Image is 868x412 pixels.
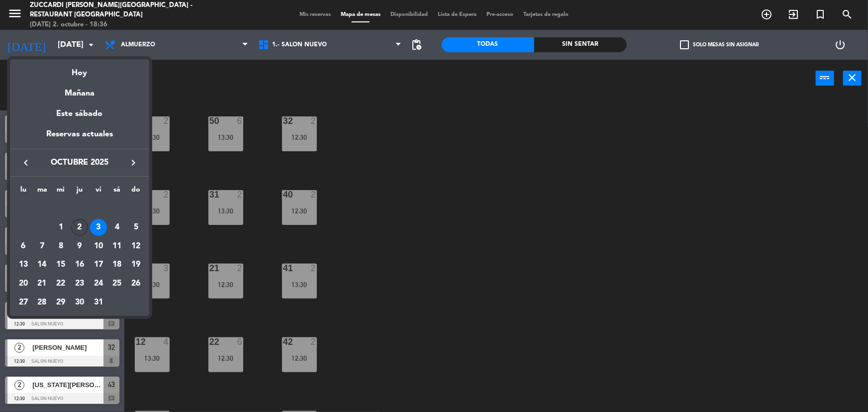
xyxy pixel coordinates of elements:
div: 21 [34,275,51,292]
td: 19 de octubre de 2025 [126,256,145,275]
td: 4 de octubre de 2025 [108,218,127,237]
div: Reservas actuales [10,128,149,148]
td: 1 de octubre de 2025 [51,218,70,237]
span: octubre 2025 [35,156,124,169]
button: keyboard_arrow_left [17,156,35,169]
td: 16 de octubre de 2025 [70,256,89,275]
td: 22 de octubre de 2025 [51,274,70,293]
div: 24 [90,275,107,292]
th: viernes [89,184,108,200]
div: 9 [71,238,88,255]
td: 8 de octubre de 2025 [51,237,70,256]
td: 13 de octubre de 2025 [14,256,33,275]
td: 2 de octubre de 2025 [70,218,89,237]
div: 17 [90,256,107,273]
td: 21 de octubre de 2025 [33,274,52,293]
div: 26 [127,275,144,292]
div: 29 [52,294,69,311]
th: jueves [70,184,89,200]
button: keyboard_arrow_right [124,156,142,169]
div: 12 [127,238,144,255]
td: 27 de octubre de 2025 [14,293,33,312]
div: 15 [52,256,69,273]
td: 20 de octubre de 2025 [14,274,33,293]
td: 7 de octubre de 2025 [33,237,52,256]
div: 18 [108,256,125,273]
div: 3 [90,219,107,236]
td: 14 de octubre de 2025 [33,256,52,275]
div: 8 [52,238,69,255]
td: 5 de octubre de 2025 [126,218,145,237]
div: 11 [108,238,125,255]
td: 23 de octubre de 2025 [70,274,89,293]
td: 26 de octubre de 2025 [126,274,145,293]
td: OCT. [14,199,145,218]
div: 19 [127,256,144,273]
i: keyboard_arrow_left [20,157,32,169]
div: 20 [15,275,32,292]
div: Este sábado [10,100,149,128]
td: 30 de octubre de 2025 [70,293,89,312]
td: 29 de octubre de 2025 [51,293,70,312]
td: 28 de octubre de 2025 [33,293,52,312]
div: 28 [34,294,51,311]
div: 30 [71,294,88,311]
div: 10 [90,238,107,255]
td: 11 de octubre de 2025 [108,237,127,256]
div: Mañana [10,80,149,100]
td: 9 de octubre de 2025 [70,237,89,256]
td: 31 de octubre de 2025 [89,293,108,312]
th: domingo [126,184,145,200]
td: 12 de octubre de 2025 [126,237,145,256]
div: 1 [52,219,69,236]
div: 16 [71,256,88,273]
div: 27 [15,294,32,311]
td: 24 de octubre de 2025 [89,274,108,293]
td: 6 de octubre de 2025 [14,237,33,256]
td: 17 de octubre de 2025 [89,256,108,275]
div: Hoy [10,59,149,80]
div: 4 [108,219,125,236]
div: 13 [15,256,32,273]
td: 18 de octubre de 2025 [108,256,127,275]
div: 14 [34,256,51,273]
div: 5 [127,219,144,236]
td: 3 de octubre de 2025 [89,218,108,237]
th: lunes [14,184,33,200]
div: 23 [71,275,88,292]
div: 22 [52,275,69,292]
div: 31 [90,294,107,311]
div: 6 [15,238,32,255]
td: 10 de octubre de 2025 [89,237,108,256]
td: 25 de octubre de 2025 [108,274,127,293]
td: 15 de octubre de 2025 [51,256,70,275]
i: keyboard_arrow_right [127,157,139,169]
div: 25 [108,275,125,292]
th: sábado [108,184,127,200]
div: 7 [34,238,51,255]
th: miércoles [51,184,70,200]
div: 2 [71,219,88,236]
th: martes [33,184,52,200]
